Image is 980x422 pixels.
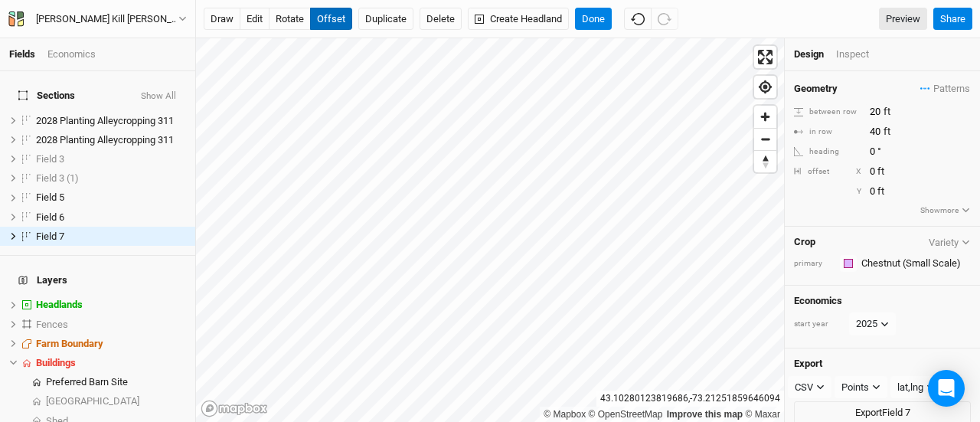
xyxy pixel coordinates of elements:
span: Field 3 (1) [36,172,79,184]
span: 2028 Planting Alleycropping 311 [36,134,174,146]
div: Inspect [836,47,890,61]
div: Headlands [36,299,186,311]
div: Fences [36,319,186,331]
button: Undo (^z) [624,8,652,31]
div: 2028 Planting Alleycropping 311 [36,134,186,146]
span: Zoom out [754,129,776,150]
div: 43.10280123819686 , -73.21251859646094 [596,391,784,407]
span: Preferred Barn Site [46,376,128,388]
div: start year [794,319,848,330]
div: Field 3 [36,153,186,165]
div: Design [794,47,824,61]
div: Field 5 [36,191,186,204]
span: Field 6 [36,211,64,223]
a: Mapbox [544,409,586,420]
button: Create Headland [468,8,569,31]
button: Variety [928,237,971,248]
div: 2028 Planting Alleycropping 311 [36,115,186,127]
div: offset [808,166,829,178]
button: Find my location [754,76,776,98]
h4: Geometry [794,83,838,95]
a: Preview [879,8,927,31]
button: 2025 [849,312,896,335]
input: Chestnut (Small Scale) [857,254,971,273]
div: Buildings [36,357,186,369]
h4: Export [794,358,971,370]
div: CSV [795,380,813,395]
div: Secondary Barn Site [46,395,186,407]
button: Redo (^Z) [651,8,678,31]
div: Farm Boundary [36,338,186,350]
a: Maxar [745,409,780,420]
div: Open Intercom Messenger [928,370,965,407]
span: Sections [18,90,75,102]
div: Batten Kill Groves [36,11,178,27]
a: OpenStreetMap [589,409,663,420]
button: Reset bearing to north [754,150,776,172]
button: lat,lng [890,376,942,399]
button: CSV [788,376,831,399]
div: Points [841,380,869,395]
button: edit [240,8,269,31]
button: Patterns [920,80,971,97]
canvas: Map [196,38,784,422]
button: draw [204,8,240,31]
div: primary [794,258,832,270]
div: Field 6 [36,211,186,224]
div: X [856,166,861,178]
button: offset [310,8,352,31]
button: rotate [269,8,311,31]
button: Duplicate [358,8,413,31]
h4: Layers [9,265,186,296]
button: Enter fullscreen [754,46,776,68]
a: Fields [9,48,35,60]
div: Economics [47,47,96,61]
div: between row [794,106,861,118]
button: Showmore [920,204,971,218]
div: Field 3 (1) [36,172,186,185]
div: Y [808,186,861,198]
button: Zoom in [754,106,776,128]
span: Field 3 [36,153,64,165]
button: Show All [140,91,177,102]
span: Buildings [36,357,76,368]
span: Headlands [36,299,83,310]
span: Farm Boundary [36,338,103,349]
button: Done [575,8,612,31]
a: Mapbox logo [201,400,268,417]
span: Patterns [920,81,970,97]
div: in row [794,126,861,138]
div: heading [794,146,861,158]
h4: Economics [794,295,971,307]
span: [GEOGRAPHIC_DATA] [46,395,139,407]
span: 2028 Planting Alleycropping 311 [36,115,174,126]
span: Field 5 [36,191,64,203]
button: Zoom out [754,128,776,150]
button: Share [933,8,972,31]
span: Fences [36,319,68,330]
div: Preferred Barn Site [46,376,186,388]
button: Delete [420,8,462,31]
span: Field 7 [36,231,64,242]
a: Improve this map [667,409,743,420]
span: Reset bearing to north [754,151,776,172]
div: lat,lng [897,380,923,395]
div: [PERSON_NAME] Kill [PERSON_NAME] [36,11,178,27]
h4: Crop [794,236,815,248]
div: Field 7 [36,231,186,243]
button: Points [835,376,887,399]
button: [PERSON_NAME] Kill [PERSON_NAME] [8,11,188,28]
